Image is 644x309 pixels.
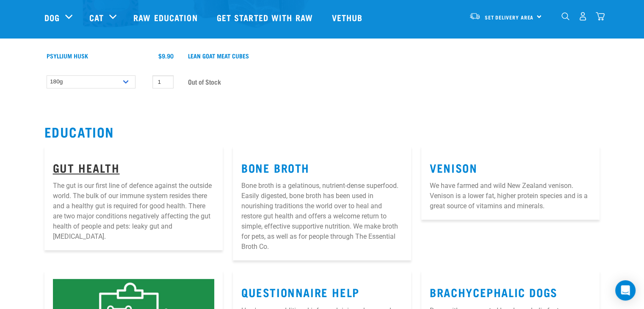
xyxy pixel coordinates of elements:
p: We have farmed and wild New Zealand venison. Venison is a lower fat, higher protein species and i... [430,181,591,211]
span: Out of Stock [188,75,221,88]
p: Bone broth is a gelatinous, nutrient-dense superfood. Easily digested, bone broth has been used i... [241,181,403,252]
a: Get started with Raw [208,0,323,34]
a: Dog [44,11,60,24]
a: Venison [430,164,477,171]
span: Set Delivery Area [485,16,534,19]
p: The gut is our first line of defence against the outside world. The bulk of our immune system res... [53,181,214,242]
h2: Education [44,124,600,139]
a: Raw Education [125,0,208,34]
img: van-moving.png [469,12,481,20]
a: Lean Goat Meat Cubes [188,54,249,57]
img: home-icon-1@2x.png [561,12,569,20]
img: home-icon@2x.png [596,12,605,21]
div: Open Intercom Messenger [615,280,636,301]
a: Questionnaire Help [241,289,359,295]
div: $9.90 [158,52,174,59]
a: Brachycephalic Dogs [430,289,557,295]
a: Gut Health [53,164,120,171]
img: user.png [578,12,587,21]
a: Bone Broth [241,164,310,171]
a: Cat [89,11,104,24]
input: 1 [152,75,174,88]
a: Psyllium Husk [47,54,88,57]
a: Vethub [323,0,373,34]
